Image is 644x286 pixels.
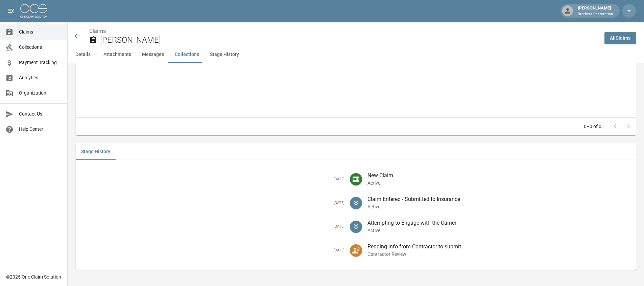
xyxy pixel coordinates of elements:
[604,32,636,44] a: AllClaims
[205,46,244,63] button: Stage History
[89,28,106,34] a: Claims
[81,177,344,182] h5: [DATE]
[100,35,599,45] h2: [PERSON_NAME]
[68,46,644,63] div: anchor tabs
[4,4,18,18] button: open drawer
[367,180,631,186] p: Active
[367,171,631,180] p: New Claim
[19,126,62,133] span: Help Center
[367,219,631,227] p: Attempting to Engage with the Carrier
[76,143,116,160] button: Stage History
[81,224,344,229] h5: [DATE]
[89,27,599,35] nav: breadcrumb
[19,28,62,36] span: Claims
[20,4,47,18] img: ocs-logo-white-transparent.png
[19,74,62,81] span: Analytics
[19,89,62,97] span: Organization
[19,59,62,66] span: Payment Tracking
[575,5,616,17] div: [PERSON_NAME]
[169,46,205,63] button: Collections
[81,248,344,253] h5: [DATE]
[98,46,137,63] button: Attachments
[584,123,601,130] p: 0–0 of 0
[76,143,636,160] div: related-list tabs
[367,243,631,251] p: Pending info from Contractor to submit
[367,195,631,203] p: Claim Entered - Submitted to Insurance
[68,46,98,63] button: Details
[367,203,631,210] p: Active
[578,12,613,17] p: Brothers Restoration
[19,44,62,51] span: Collections
[137,46,169,63] button: Messages
[367,227,631,234] p: Active
[6,273,61,280] div: © 2025 One Claim Solution
[367,251,631,258] p: Contractor Review
[81,201,344,206] h5: [DATE]
[19,110,62,118] span: Contact Us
